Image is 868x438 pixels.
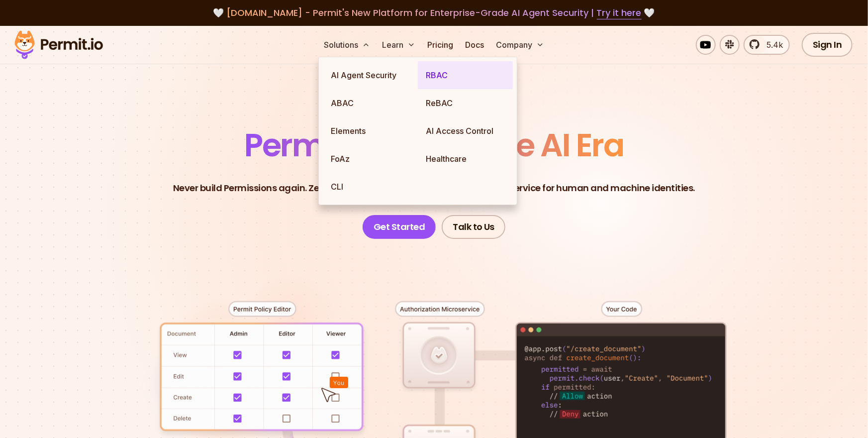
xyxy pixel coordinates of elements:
span: [DOMAIN_NAME] - Permit's New Platform for Enterprise-Grade AI Agent Security | [227,6,642,19]
a: Pricing [423,35,457,55]
a: ABAC [323,89,418,117]
a: ReBAC [418,89,513,117]
a: CLI [323,173,418,201]
div: 🤍 🤍 [24,6,844,20]
a: Talk to Us [442,215,505,239]
a: AI Access Control [418,117,513,145]
a: Sign In [802,33,853,57]
a: FoAz [323,145,418,173]
a: 5.4k [744,35,790,55]
p: Never build Permissions again. Zero-latency fine-grained authorization as a service for human and... [173,181,695,195]
button: Learn [378,35,419,55]
a: AI Agent Security [323,61,418,89]
a: Try it here [597,6,642,19]
img: Permit logo [10,28,107,62]
a: Elements [323,117,418,145]
span: 5.4k [761,39,783,51]
a: Docs [461,35,488,55]
button: Solutions [320,35,374,55]
a: RBAC [418,61,513,89]
button: Company [492,35,548,55]
span: Permissions for The AI Era [245,123,624,167]
a: Healthcare [418,145,513,173]
a: Get Started [363,215,436,239]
